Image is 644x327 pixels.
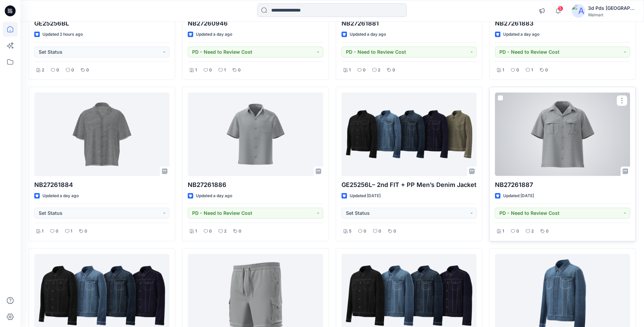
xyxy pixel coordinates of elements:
[379,228,381,235] p: 0
[502,67,504,74] p: 1
[342,19,477,28] p: NB27261881
[495,180,630,190] p: NB27261887
[531,228,534,235] p: 2
[495,19,630,28] p: NB27261883
[392,67,395,74] p: 0
[495,92,630,176] a: NB27261887
[85,228,87,235] p: 0
[349,67,351,74] p: 1
[71,67,74,74] p: 0
[188,19,323,28] p: NB27260946
[209,228,212,235] p: 0
[572,4,585,18] img: avatar
[558,6,563,11] span: 5
[342,92,477,176] a: GE25256L– 2nd FIT + PP Men’s Denim Jacket
[56,228,58,235] p: 0
[531,67,533,74] p: 1
[588,12,636,17] div: Walmart
[34,92,169,176] a: NB27261884
[188,92,323,176] a: NB27261886
[378,67,380,74] p: 2
[224,67,226,74] p: 1
[516,228,519,235] p: 0
[239,228,241,235] p: 0
[588,4,636,12] div: 3d Pds [GEOGRAPHIC_DATA]
[502,228,504,235] p: 1
[503,31,539,38] p: Updated a day ago
[363,67,366,74] p: 0
[545,67,548,74] p: 0
[350,31,386,38] p: Updated a day ago
[349,228,351,235] p: 5
[196,192,232,200] p: Updated a day ago
[42,67,44,74] p: 2
[42,228,43,235] p: 1
[34,180,169,190] p: NB27261884
[196,31,232,38] p: Updated a day ago
[42,192,79,200] p: Updated a day ago
[42,31,83,38] p: Updated 2 hours ago
[86,67,89,74] p: 0
[71,228,72,235] p: 1
[209,67,212,74] p: 0
[393,228,396,235] p: 0
[188,180,323,190] p: NB27261886
[224,228,226,235] p: 2
[546,228,549,235] p: 0
[56,67,59,74] p: 0
[516,67,519,74] p: 0
[34,19,169,28] p: GE25256BL
[350,192,381,200] p: Updated [DATE]
[195,228,197,235] p: 1
[503,192,534,200] p: Updated [DATE]
[342,180,477,190] p: GE25256L– 2nd FIT + PP Men’s Denim Jacket
[238,67,241,74] p: 0
[364,228,366,235] p: 0
[195,67,197,74] p: 1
